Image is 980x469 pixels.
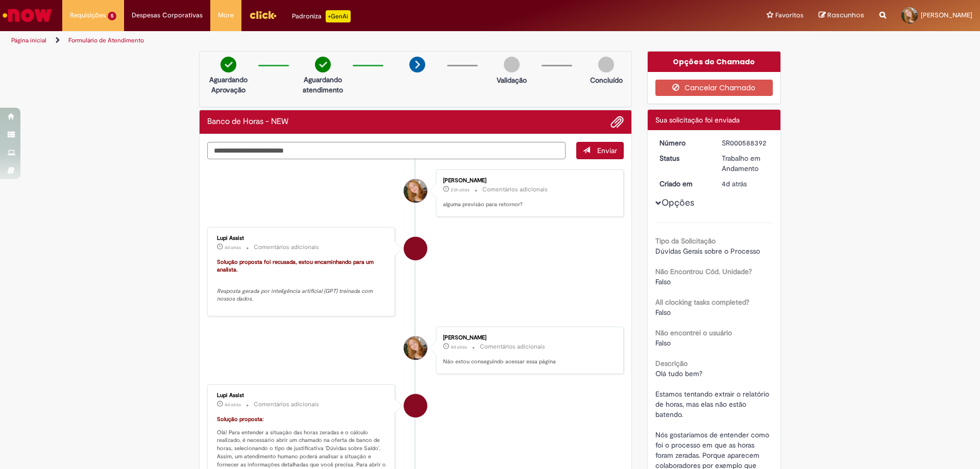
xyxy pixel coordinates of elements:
[451,187,470,193] time: 29/09/2025 08:44:53
[827,10,864,20] span: Rascunhos
[576,142,624,159] button: Enviar
[482,185,548,194] small: Comentários adicionais
[504,57,520,72] img: img-circle-grey.png
[655,80,773,96] button: Cancelar Chamado
[217,287,374,303] em: Resposta gerada por inteligência artificial (GPT) treinada com nossos dados.
[1,5,54,26] img: ServiceNow
[655,308,671,317] span: Falso
[655,277,671,286] span: Falso
[207,142,566,159] textarea: Digite sua mensagem aqui...
[480,342,545,351] small: Comentários adicionais
[648,52,781,72] div: Opções do Chamado
[404,237,427,260] div: Lupi Assist
[722,179,747,188] span: 4d atrás
[597,146,617,155] span: Enviar
[217,415,264,423] font: Solução proposta:
[722,179,769,189] div: 26/09/2025 10:39:56
[655,246,760,256] span: Dúvidas Gerais sobre o Processo
[404,394,427,417] div: Lupi Assist
[451,344,467,350] time: 26/09/2025 10:40:49
[207,117,288,127] h2: Banco de Horas - NEW Histórico de tíquete
[598,57,614,72] img: img-circle-grey.png
[70,10,106,20] span: Requisições
[443,358,613,366] p: Não estou conseguindo acessar essa página
[108,12,116,20] span: 5
[11,36,46,44] a: Página inicial
[204,75,253,95] p: Aguardando Aprovação
[409,57,425,72] img: arrow-next.png
[315,57,331,72] img: check-circle-green.png
[655,236,716,245] b: Tipo da Solicitação
[225,244,241,251] time: 26/09/2025 10:40:50
[68,36,144,44] a: Formulário de Atendimento
[404,336,427,360] div: Ana Paula Dos Santos Andrade
[921,11,972,19] span: [PERSON_NAME]
[443,335,613,341] div: [PERSON_NAME]
[652,138,715,148] dt: Número
[655,115,740,125] span: Sua solicitação foi enviada
[217,258,375,274] font: Solução proposta foi recusada, estou encaminhando para um analista.
[590,75,623,85] p: Concluído
[298,75,348,95] p: Aguardando atendimento
[254,243,319,252] small: Comentários adicionais
[722,179,747,188] time: 26/09/2025 10:39:56
[225,402,241,408] span: 4d atrás
[655,267,752,276] b: Não Encontrou Cód. Unidade?
[292,10,351,22] div: Padroniza
[722,153,769,174] div: Trabalho em Andamento
[443,178,613,184] div: [PERSON_NAME]
[819,11,864,20] a: Rascunhos
[451,344,467,350] span: 4d atrás
[249,7,277,22] img: click_logo_yellow_360x200.png
[655,338,671,348] span: Falso
[225,402,241,408] time: 26/09/2025 10:40:04
[655,298,749,307] b: All clocking tasks completed?
[655,359,688,368] b: Descrição
[497,75,527,85] p: Validação
[8,31,646,50] ul: Trilhas de página
[225,244,241,251] span: 4d atrás
[652,153,715,163] dt: Status
[775,10,803,20] span: Favoritos
[722,138,769,148] div: SR000588392
[132,10,203,20] span: Despesas Corporativas
[326,10,351,22] p: +GenAi
[218,10,234,20] span: More
[655,328,732,337] b: Não encontrei o usuário
[254,400,319,409] small: Comentários adicionais
[610,115,624,129] button: Adicionar anexos
[404,179,427,203] div: Ana Paula Dos Santos Andrade
[652,179,715,189] dt: Criado em
[451,187,470,193] span: 23h atrás
[217,392,387,399] div: Lupi Assist
[443,201,613,209] p: alguma previsão para retornor?
[217,235,387,241] div: Lupi Assist
[220,57,236,72] img: check-circle-green.png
